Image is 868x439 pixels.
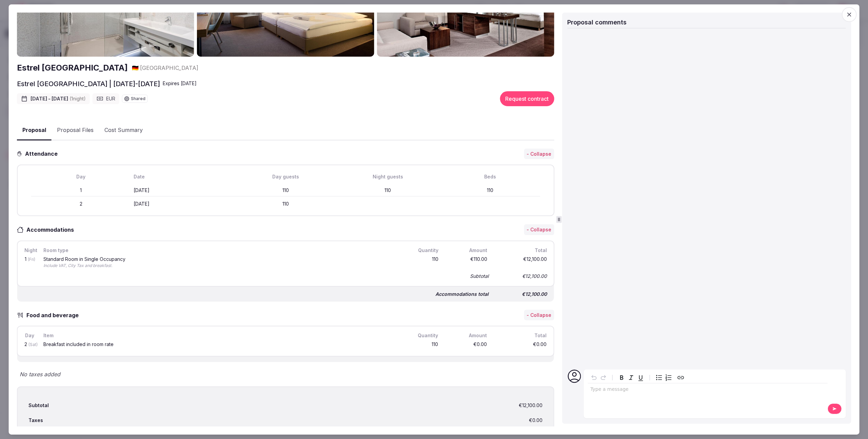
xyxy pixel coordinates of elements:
div: €0.00 [445,341,488,349]
div: Subtotal [470,273,488,280]
div: €110.00 [445,255,488,270]
button: Create link [676,373,685,382]
button: Underline [636,373,645,382]
div: Breakfast included in room rate [43,342,400,347]
div: Date [133,173,233,180]
button: - Collapse [524,149,554,159]
button: Proposal Files [52,120,99,140]
div: Night guests [338,173,438,180]
h3: Attendance [22,150,63,158]
button: Italic [626,373,636,382]
button: - Collapse [524,310,554,321]
button: Bold [617,373,626,382]
div: No taxes added [17,370,554,378]
button: Request contract [500,91,554,106]
div: Beds [440,173,540,180]
h3: Food and beverage [24,311,85,319]
button: Proposal [17,120,52,140]
span: Shared [131,97,145,101]
div: 110 [236,187,335,194]
button: Numbered list [664,373,673,382]
span: (Fri) [27,257,35,262]
div: EUR [93,93,119,104]
div: Night [23,247,37,254]
div: Include VAT, City Tax and breakfast. [43,263,400,269]
div: Subtotal [28,402,49,409]
div: 110 [236,201,335,207]
span: [DATE] - [DATE] [31,95,86,102]
div: [DATE] [133,201,233,207]
div: €0.00 [529,417,542,424]
button: Cost Summary [99,120,148,140]
div: 110 [407,255,439,270]
div: 2 [23,341,37,349]
div: €0.00 [494,341,548,349]
div: toggle group [654,373,673,382]
span: (Sat) [28,342,38,347]
div: 110 [407,341,439,349]
div: editable markdown [588,383,827,397]
div: 110 [338,187,438,194]
span: 🇩🇪 [132,64,139,71]
div: Total [494,332,548,339]
div: 1 [23,255,37,270]
div: Quantity [407,332,439,339]
div: Room type [42,247,402,254]
div: Day guests [236,173,335,180]
span: [GEOGRAPHIC_DATA] [140,64,198,72]
div: Quantity [407,247,439,254]
div: Expire s [DATE] [163,80,197,87]
div: 110 [440,187,540,194]
div: €12,100.00 [494,255,548,270]
span: Proposal comments [567,19,627,26]
div: Amount [445,247,488,254]
div: Total [494,247,548,254]
a: Estrel [GEOGRAPHIC_DATA] [17,62,128,74]
div: Day [31,173,131,180]
h2: Estrel [GEOGRAPHIC_DATA] | [DATE]-[DATE] [17,79,160,89]
div: €12,100.00 [494,271,548,281]
div: [DATE] [133,187,233,194]
button: 🇩🇪 [132,64,139,72]
div: 1 [31,187,131,194]
div: Item [42,332,402,339]
span: ( 1 night ) [70,96,86,101]
div: Day [23,332,37,339]
div: 2 [31,201,131,207]
div: Standard Room in Single Occupancy [43,257,400,262]
button: - Collapse [524,224,554,235]
div: Taxes [28,417,43,424]
div: Amount [445,332,488,339]
h3: Accommodations [24,226,81,234]
div: €12,100.00 [519,402,542,409]
button: Bulleted list [654,373,664,382]
div: €12,100.00 [494,289,548,299]
div: Accommodations total [435,291,489,298]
